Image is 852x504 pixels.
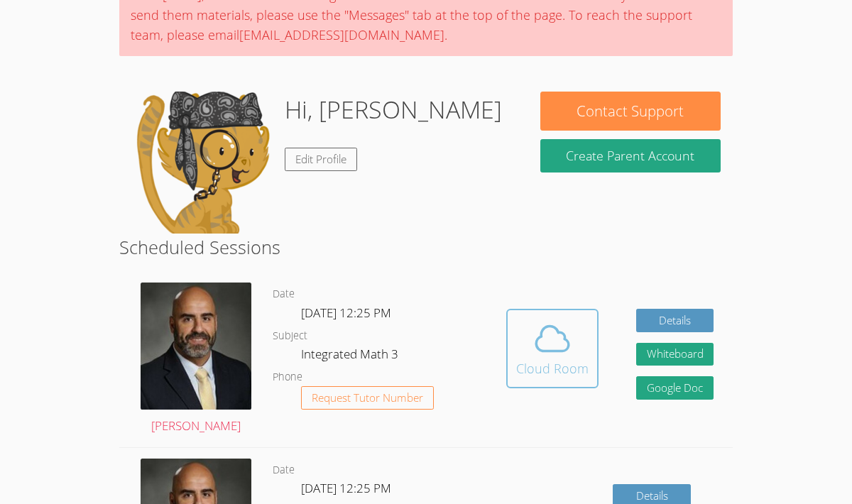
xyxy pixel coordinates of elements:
[131,92,273,234] img: default.png
[141,283,251,410] img: avatar.png
[636,343,714,366] button: Whiteboard
[273,285,295,303] dt: Date
[273,368,302,386] dt: Phone
[636,376,714,400] a: Google Doc
[312,393,423,403] span: Request Tutor Number
[273,461,295,479] dt: Date
[540,92,720,131] button: Contact Support
[285,148,357,171] a: Edit Profile
[301,386,434,410] button: Request Tutor Number
[540,139,720,172] button: Create Parent Account
[301,480,391,496] span: [DATE] 12:25 PM
[506,309,599,388] button: Cloud Room
[301,305,391,321] span: [DATE] 12:25 PM
[119,234,733,261] h2: Scheduled Sessions
[636,309,714,332] a: Details
[285,92,502,128] h1: Hi, [PERSON_NAME]
[301,344,401,368] dd: Integrated Math 3
[141,283,251,436] a: [PERSON_NAME]
[273,327,307,345] dt: Subject
[516,358,589,378] div: Cloud Room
